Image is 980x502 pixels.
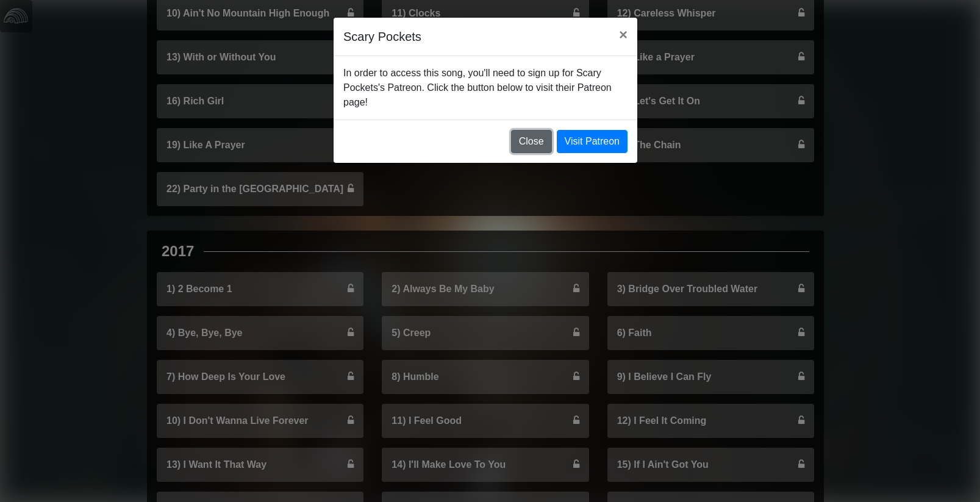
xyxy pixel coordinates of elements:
[343,27,421,46] h5: Scary Pockets
[334,56,637,120] div: In order to access this song, you'll need to sign up for Scary Pockets's Patreon. Click the butto...
[619,26,628,43] span: ×
[557,130,628,153] a: Visit Patreon
[511,130,552,153] button: Close
[609,18,637,52] button: Close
